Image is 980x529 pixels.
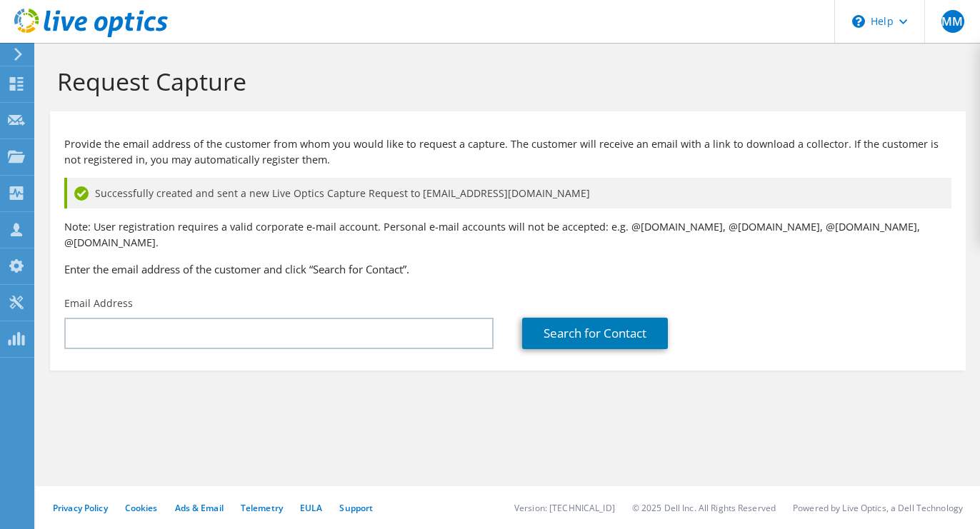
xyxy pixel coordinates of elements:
[941,10,964,33] span: MM
[53,502,108,514] a: Privacy Policy
[514,502,615,514] li: Version: [TECHNICAL_ID]
[125,502,158,514] a: Cookies
[175,502,224,514] a: Ads & Email
[64,261,951,277] h3: Enter the email address of the customer and click “Search for Contact”.
[64,296,133,311] label: Email Address
[64,219,951,251] p: Note: User registration requires a valid corporate e-mail account. Personal e-mail accounts will ...
[57,66,951,96] h1: Request Capture
[522,318,668,349] a: Search for Contact
[339,502,373,514] a: Support
[852,15,865,28] svg: \n
[241,502,283,514] a: Telemetry
[64,136,951,168] p: Provide the email address of the customer from whom you would like to request a capture. The cust...
[95,186,590,201] span: Successfully created and sent a new Live Optics Capture Request to [EMAIL_ADDRESS][DOMAIN_NAME]
[632,502,776,514] li: © 2025 Dell Inc. All Rights Reserved
[793,502,963,514] li: Powered by Live Optics, a Dell Technology
[300,502,322,514] a: EULA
